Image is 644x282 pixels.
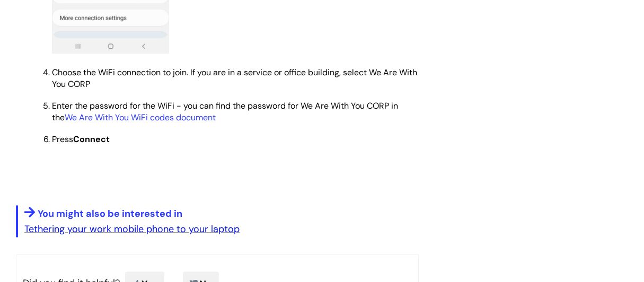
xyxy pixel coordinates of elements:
a: Tethering your work mobile phone to your laptop [24,222,240,235]
span: You might also be interested in [38,207,182,219]
span: Enter the password for the WiFi - you can find the password for We Are With You CORP in the [52,100,398,123]
a: We Are With You WiFi codes document [65,112,216,123]
span: Press [52,134,110,145]
strong: Connect [73,134,110,145]
span: Choose the WiFi connection to join. If you are in a service or office building, select We Are Wit... [52,67,417,90]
